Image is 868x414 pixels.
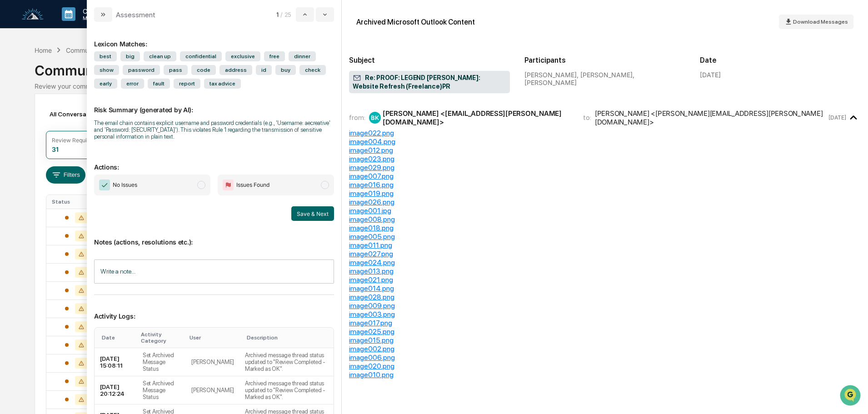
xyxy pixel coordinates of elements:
[349,146,861,155] div: image012.png
[62,111,116,127] a: 🗄️Attestations
[524,71,685,86] div: [PERSON_NAME], [PERSON_NAME], [PERSON_NAME]
[155,72,165,83] button: Start new chat
[94,29,334,48] div: Lexicon Matches:
[148,79,170,89] span: fault
[369,112,381,124] div: BK
[116,10,155,19] div: Assessment
[289,51,316,61] span: dinner
[349,267,861,275] div: image013.png
[75,15,121,21] p: Manage Tasks
[779,15,853,29] button: Download Messages
[66,115,73,123] div: 🗄️
[349,163,861,172] div: image029.png
[276,11,279,18] span: 1
[94,301,334,320] p: Activity Logs:
[35,82,833,90] div: Review your communication records across channels
[5,128,61,145] a: 🔎Data Lookup
[700,56,861,65] h2: Date
[349,293,861,301] div: image028.png
[144,51,176,61] span: clean up
[52,137,95,144] div: Review Required
[18,115,59,124] span: Preclearance
[349,215,861,224] div: image008.png
[256,65,272,75] span: id
[64,154,110,161] a: Powered byPylon
[137,376,186,404] td: Set Archived Message Status
[31,70,149,79] div: Start new chat
[275,65,296,75] span: buy
[349,284,861,293] div: image014.png
[356,18,475,26] div: Archived Microsoft Outlook Content
[349,301,861,310] div: image009.png
[94,79,117,89] span: early
[595,109,827,126] div: [PERSON_NAME] <[PERSON_NAME][EMAIL_ADDRESS][PERSON_NAME][DOMAIN_NAME]>
[35,55,833,79] div: Communications Archive
[219,65,252,75] span: address
[225,51,260,61] span: exclusive
[75,115,113,124] span: Attestations
[75,7,121,15] p: Calendar
[46,166,85,184] button: Filters
[9,133,16,140] div: 🔎
[280,11,294,18] span: / 25
[349,180,861,189] div: image016.png
[349,206,861,215] div: image001.jpg
[102,334,134,341] div: Toggle SortBy
[349,172,861,180] div: image007.png
[299,65,326,75] span: check
[264,51,285,61] span: free
[94,152,334,171] p: Actions:
[113,180,137,190] span: No Issues
[353,74,506,91] span: Re: PROOF: LEGEND [PERSON_NAME]: Website Refresh (Freelance)PR
[52,145,59,153] div: 31
[120,51,140,61] span: big
[35,46,52,54] div: Home
[66,46,140,54] div: Communications Archive
[349,344,861,353] div: image002.png
[839,384,863,409] iframe: Open customer support
[349,319,861,327] div: image017.png
[349,327,861,336] div: image025.png
[349,232,861,241] div: image005.png
[349,224,861,232] div: image018.png
[383,109,572,126] div: [PERSON_NAME] <[EMAIL_ADDRESS][PERSON_NAME][DOMAIN_NAME]>
[349,56,510,65] h2: Subject
[349,275,861,284] div: image021.png
[31,79,115,86] div: We're available if you need us!
[239,348,334,376] td: Archived message thread status updated to "Review Completed - Marked as OK".
[18,132,57,141] span: Data Lookup
[349,370,861,379] div: image010.png
[190,334,236,341] div: Toggle SortBy
[239,376,334,404] td: Archived message thread status updated to "Review Completed - Marked as OK".
[180,51,222,61] span: confidential
[46,107,115,121] div: All Conversations
[349,137,861,146] div: image004.png
[95,376,137,404] td: [DATE] 20:12:24
[349,362,861,370] div: image020.png
[191,65,216,75] span: code
[9,70,25,86] img: 1746055101610-c473b297-6a78-478c-a979-82029cc54cd1
[141,331,183,344] div: Toggle SortBy
[94,51,117,61] span: best
[793,19,848,25] span: Download Messages
[524,56,685,65] h2: Participants
[349,189,861,198] div: image019.png
[828,114,846,121] time: Wednesday, September 3, 2025 at 5:27:28 PM
[349,353,861,362] div: image006.png
[349,198,861,206] div: image026.png
[700,71,721,79] div: [DATE]
[174,79,200,89] span: report
[349,258,861,267] div: image024.png
[186,348,239,376] td: [PERSON_NAME]
[349,241,861,249] div: image011.png
[94,65,119,75] span: show
[5,111,62,127] a: 🖐️Preclearance
[94,95,334,114] p: Risk Summary (generated by AI):
[94,120,334,140] div: The email chain contains explicit username and password credentials (e.g., 'Username: aecreative'...
[137,348,186,376] td: Set Archived Message Status
[223,180,234,190] img: Flag
[349,249,861,258] div: image027.png
[99,180,110,190] img: Checkmark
